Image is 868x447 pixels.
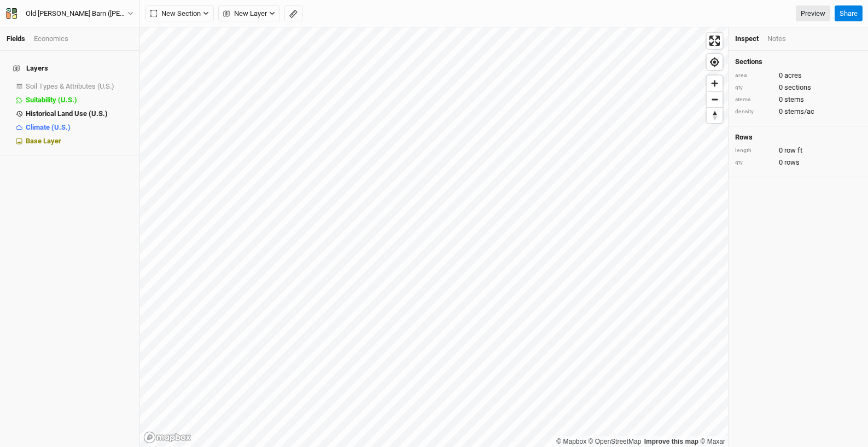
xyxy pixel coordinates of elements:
[784,107,814,117] span: stems/ac
[784,95,804,105] span: stems
[735,147,773,155] div: length
[26,96,77,104] span: Suitability (U.S.)
[26,137,61,145] span: Base Layer
[707,76,723,91] button: Zoom in
[735,107,861,117] div: 0
[735,108,773,116] div: density
[707,33,723,49] button: Enter fullscreen
[784,146,802,155] span: row ft
[26,8,127,19] div: Old Carter Barn (Lewis)
[735,95,861,105] div: 0
[735,159,773,167] div: qty
[784,158,800,167] span: rows
[835,5,863,22] button: Share
[735,72,773,80] div: area
[735,146,861,155] div: 0
[26,82,114,90] span: Soil Types & Attributes (U.S.)
[735,34,759,44] div: Inspect
[556,438,586,445] a: Mapbox
[150,8,201,19] span: New Section
[26,8,127,19] div: Old [PERSON_NAME] Barn ([PERSON_NAME])
[735,57,861,66] h4: Sections
[26,123,71,131] span: Climate (U.S.)
[26,123,133,132] div: Climate (U.S.)
[145,5,214,22] button: New Section
[735,84,773,92] div: qty
[707,92,723,107] span: Zoom out
[26,137,133,146] div: Base Layer
[735,158,861,167] div: 0
[218,5,280,22] button: New Layer
[589,438,642,445] a: OpenStreetMap
[700,438,725,445] a: Maxar
[34,34,68,44] div: Economics
[644,438,698,445] a: Improve this map
[707,54,723,70] button: Find my location
[796,5,830,22] a: Preview
[735,71,861,80] div: 0
[707,107,723,123] button: Reset bearing to north
[26,109,133,118] div: Historical Land Use (U.S.)
[707,91,723,107] button: Zoom out
[26,96,133,105] div: Suitability (U.S.)
[7,57,133,79] h4: Layers
[5,8,134,20] button: Old [PERSON_NAME] Barn ([PERSON_NAME])
[223,8,267,19] span: New Layer
[735,133,861,142] h4: Rows
[784,71,802,80] span: acres
[735,96,773,104] div: stems
[140,27,728,447] canvas: Map
[143,431,191,444] a: Mapbox logo
[784,83,811,92] span: sections
[767,34,786,44] div: Notes
[26,109,108,118] span: Historical Land Use (U.S.)
[735,83,861,92] div: 0
[707,108,723,123] span: Reset bearing to north
[26,82,133,91] div: Soil Types & Attributes (U.S.)
[284,5,302,22] button: Shortcut: M
[7,34,25,43] a: Fields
